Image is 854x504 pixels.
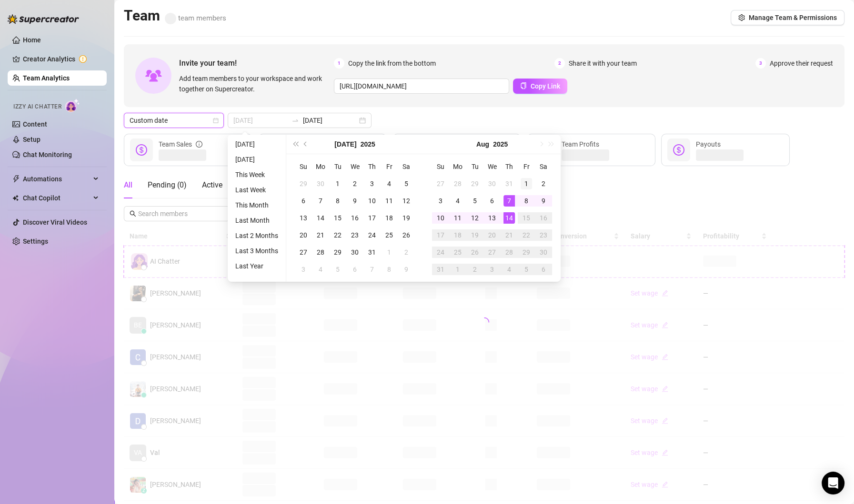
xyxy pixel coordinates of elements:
[363,209,381,227] td: 2025-07-17
[349,178,361,189] div: 2
[231,199,282,211] li: This Month
[332,264,343,275] div: 5
[518,261,535,278] td: 2025-09-05
[518,227,535,244] td: 2025-08-22
[130,210,136,217] span: search
[315,247,326,258] div: 28
[493,135,508,154] button: Choose a year
[381,227,398,244] td: 2025-07-25
[383,195,395,207] div: 11
[23,218,87,226] a: Discover Viral Videos
[449,209,466,227] td: 2025-08-11
[12,195,19,201] img: Chat Copilot
[298,178,309,189] div: 29
[486,264,498,275] div: 3
[518,158,535,175] th: Fr
[366,195,378,207] div: 10
[315,178,326,189] div: 30
[179,73,330,94] span: Add team members to your workspace and work together on Supercreator.
[521,178,532,189] div: 1
[432,209,449,227] td: 2025-08-10
[535,158,552,175] th: Sa
[535,209,552,227] td: 2025-08-16
[23,237,48,245] a: Settings
[469,264,481,275] div: 2
[295,192,312,209] td: 2025-07-06
[432,192,449,209] td: 2025-08-03
[521,264,532,275] div: 5
[231,245,282,257] li: Last 3 Months
[749,14,837,21] span: Manage Team & Permissions
[432,227,449,244] td: 2025-08-17
[466,227,483,244] td: 2025-08-19
[366,247,378,258] div: 31
[23,51,99,67] a: Creator Analytics exclamation-circle
[401,247,412,258] div: 2
[501,209,518,227] td: 2025-08-14
[8,14,79,24] img: logo-BBDzfeDw.svg
[361,135,375,154] button: Choose a year
[483,227,501,244] td: 2025-08-20
[501,244,518,261] td: 2025-08-28
[518,192,535,209] td: 2025-08-08
[476,135,489,154] button: Choose a month
[466,158,483,175] th: Tu
[483,175,501,192] td: 2025-07-30
[521,229,532,241] div: 22
[398,244,415,261] td: 2025-08-02
[535,244,552,261] td: 2025-08-30
[469,247,481,258] div: 26
[295,209,312,227] td: 2025-07-13
[449,192,466,209] td: 2025-08-04
[165,14,226,22] span: team members
[291,117,299,124] span: to
[23,136,40,143] a: Setup
[329,261,346,278] td: 2025-08-05
[298,229,309,241] div: 20
[696,140,721,148] span: Payouts
[449,227,466,244] td: 2025-08-18
[301,135,311,154] button: Previous month (PageUp)
[349,212,361,224] div: 16
[346,158,363,175] th: We
[401,195,412,207] div: 12
[363,227,381,244] td: 2025-07-24
[383,264,395,275] div: 8
[231,184,282,196] li: Last Week
[501,192,518,209] td: 2025-08-07
[349,229,361,241] div: 23
[398,192,415,209] td: 2025-07-12
[503,212,515,224] div: 14
[136,144,147,156] span: dollar-circle
[349,264,361,275] div: 6
[23,171,90,187] span: Automations
[23,74,70,82] a: Team Analytics
[538,264,549,275] div: 6
[298,264,309,275] div: 3
[435,247,446,258] div: 24
[569,58,637,69] span: Share it with your team
[452,247,463,258] div: 25
[731,10,844,25] button: Manage Team & Permissions
[513,79,567,94] button: Copy Link
[381,175,398,192] td: 2025-07-04
[435,178,446,189] div: 27
[535,175,552,192] td: 2025-08-02
[381,192,398,209] td: 2025-07-11
[159,139,202,149] div: Team Sales
[449,244,466,261] td: 2025-08-25
[231,230,282,241] li: Last 2 Months
[332,229,343,241] div: 22
[538,195,549,207] div: 9
[298,247,309,258] div: 27
[23,151,72,158] a: Chat Monitoring
[452,264,463,275] div: 1
[469,212,481,224] div: 12
[480,317,489,327] span: loading
[366,178,378,189] div: 3
[518,209,535,227] td: 2025-08-15
[673,144,684,156] span: dollar-circle
[770,58,833,69] span: Approve their request
[381,261,398,278] td: 2025-08-08
[398,209,415,227] td: 2025-07-19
